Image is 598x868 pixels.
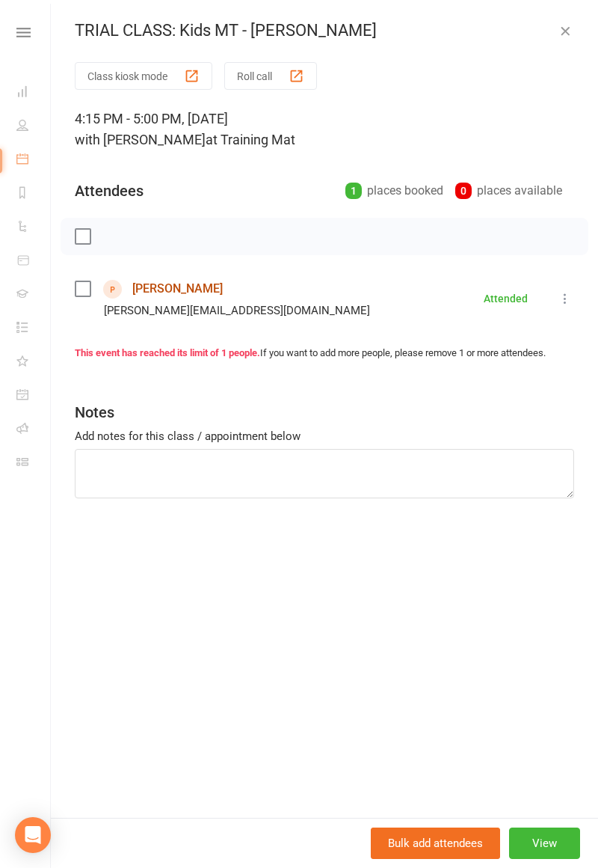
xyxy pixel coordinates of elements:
[206,132,295,147] span: at Training Mat
[455,183,472,199] div: 0
[345,183,362,199] div: 1
[75,427,574,445] div: Add notes for this class / appointment below
[75,62,212,90] button: Class kiosk mode
[345,180,443,201] div: places booked
[75,109,574,150] div: 4:15 PM - 5:00 PM, [DATE]
[455,180,562,201] div: places available
[75,346,574,361] div: If you want to add more people, please remove 1 or more attendees.
[75,180,144,201] div: Attendees
[484,293,528,304] div: Attended
[104,301,370,320] div: [PERSON_NAME][EMAIL_ADDRESS][DOMAIN_NAME]
[51,21,598,40] div: TRIAL CLASS: Kids MT - [PERSON_NAME]
[224,62,317,90] button: Roll call
[75,347,260,358] strong: This event has reached its limit of 1 people.
[15,817,51,853] div: Open Intercom Messenger
[132,277,223,301] a: [PERSON_NAME]
[75,402,114,423] div: Notes
[75,132,206,147] span: with [PERSON_NAME]
[509,828,580,859] button: View
[371,828,500,859] button: Bulk add attendees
